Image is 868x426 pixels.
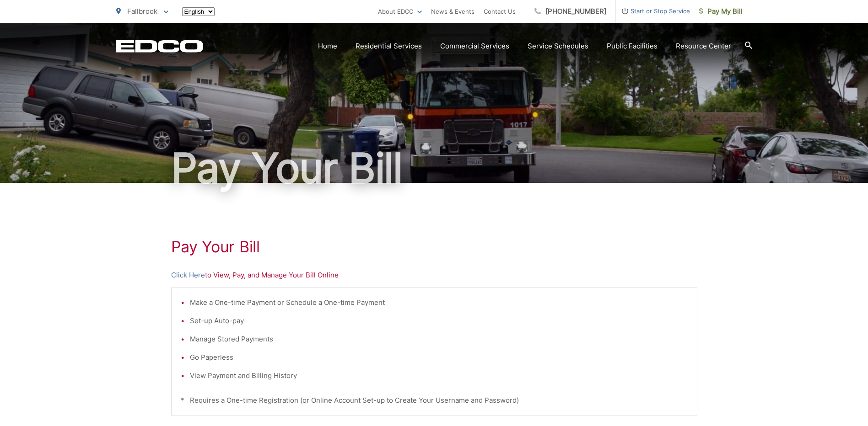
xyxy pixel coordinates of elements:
[699,6,743,17] span: Pay My Bill
[171,270,205,281] a: Click Here
[190,370,688,381] li: View Payment and Billing History
[607,41,658,52] a: Public Facilities
[440,41,509,52] a: Commercial Services
[116,145,752,191] h1: Pay Your Bill
[528,41,588,52] a: Service Schedules
[431,6,474,17] a: News & Events
[182,7,215,16] select: Select a language
[676,41,731,52] a: Resource Center
[171,238,697,256] h1: Pay Your Bill
[181,395,688,406] p: * Requires a One-time Registration (or Online Account Set-up to Create Your Username and Password)
[190,352,688,363] li: Go Paperless
[116,40,203,53] a: EDCD logo. Return to the homepage.
[127,7,157,16] span: Fallbrook
[356,41,422,52] a: Residential Services
[190,297,688,308] li: Make a One-time Payment or Schedule a One-time Payment
[190,315,688,326] li: Set-up Auto-pay
[484,6,516,17] a: Contact Us
[171,270,697,281] p: to View, Pay, and Manage Your Bill Online
[190,334,688,345] li: Manage Stored Payments
[318,41,337,52] a: Home
[378,6,422,17] a: About EDCO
